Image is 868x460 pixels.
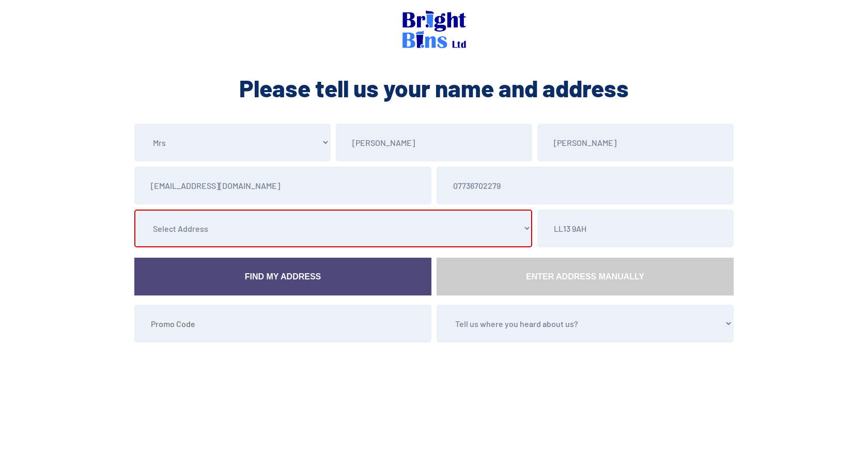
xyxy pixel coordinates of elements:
[134,167,431,204] input: Email Address
[336,124,532,161] input: First Name
[134,258,431,295] a: Find My Address
[132,72,736,103] h2: Please tell us your name and address
[437,258,734,295] a: Enter Address Manually
[537,124,734,161] input: Last Name
[134,305,431,343] input: Promo Code
[537,210,734,247] input: Postcode
[437,167,734,204] input: Mobile Number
